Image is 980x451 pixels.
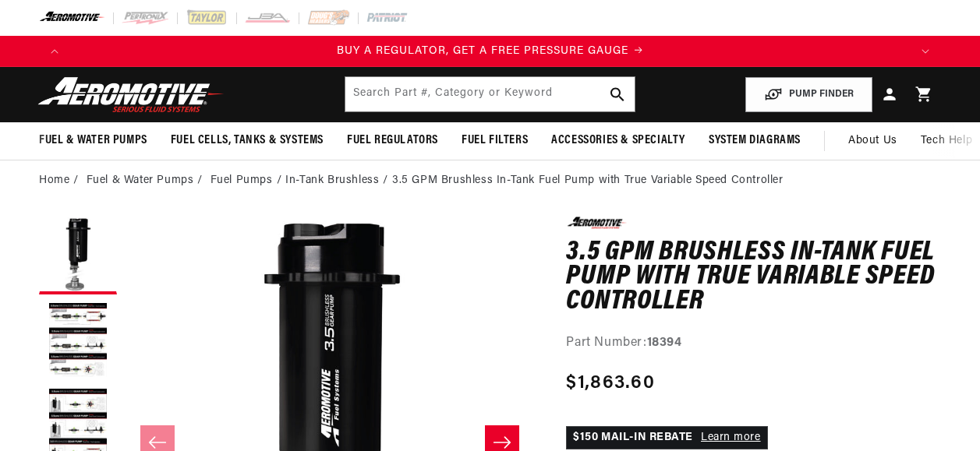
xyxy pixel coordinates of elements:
button: Load image 1 in gallery view [39,217,117,294]
summary: Fuel & Water Pumps [27,122,159,159]
a: About Us [837,122,909,160]
span: Tech Help [921,132,972,150]
strong: 18394 [647,336,682,349]
a: BUY A REGULATOR, GET A FREE PRESSURE GAUGE [70,43,910,60]
span: Fuel & Water Pumps [39,132,147,149]
span: $1,863.60 [566,369,655,397]
span: About Us [848,135,897,146]
span: Fuel Filters [462,132,528,149]
li: In-Tank Brushless [285,172,392,189]
h1: 3.5 GPM Brushless In-Tank Fuel Pump with True Variable Speed Controller [566,241,941,315]
button: Translation missing: en.sections.announcements.previous_announcement [39,36,70,67]
summary: Fuel Regulators [335,122,450,159]
span: Accessories & Specialty [551,132,685,149]
img: Aeromotive [34,76,228,113]
summary: Fuel Filters [450,122,540,159]
a: Fuel Pumps [211,172,273,189]
summary: Accessories & Specialty [540,122,697,159]
a: Home [39,172,69,189]
div: Announcement [70,43,910,60]
summary: Fuel Cells, Tanks & Systems [159,122,335,159]
a: Learn more [701,432,761,443]
button: PUMP FINDER [745,77,872,112]
div: 1 of 4 [70,43,910,60]
span: System Diagrams [709,132,801,149]
span: Fuel Regulators [347,132,438,149]
input: Search by Part Number, Category or Keyword [345,77,634,111]
span: BUY A REGULATOR, GET A FREE PRESSURE GAUGE [337,45,628,57]
button: Translation missing: en.sections.announcements.next_announcement [910,36,941,67]
span: Fuel Cells, Tanks & Systems [171,132,324,149]
button: search button [600,77,635,111]
li: 3.5 GPM Brushless In-Tank Fuel Pump with True Variable Speed Controller [392,172,784,189]
summary: System Diagrams [697,122,812,159]
p: $150 MAIL-IN REBATE [566,426,767,449]
a: Fuel & Water Pumps [87,172,194,189]
div: Part Number: [566,333,941,354]
button: Load image 2 in gallery view [39,302,117,380]
nav: breadcrumbs [39,172,941,189]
